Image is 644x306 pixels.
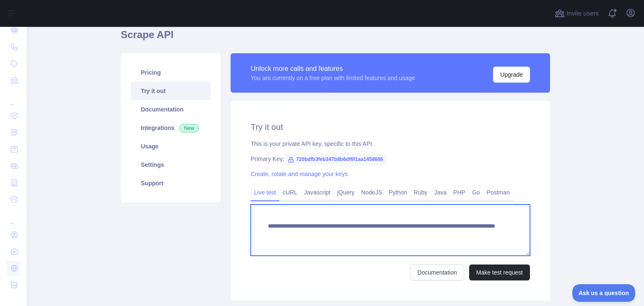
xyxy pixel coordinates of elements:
a: Postman [483,186,513,199]
div: This is your private API key, specific to this API. [251,140,530,148]
iframe: Help Scout Beacon - Open [572,284,636,302]
button: Make test request [469,265,530,280]
a: Try it out [131,82,210,100]
a: cURL [279,186,301,199]
a: Live test [251,186,279,199]
a: Integrations New [131,119,210,137]
div: You are currently on a free plan with limited features and usage [251,74,415,82]
span: 720bdfb3feb347b8b6df6f1aa1458686 [284,153,386,166]
a: Ruby [410,186,431,199]
a: NodeJS [358,186,385,199]
a: Create, rotate and manage your keys [251,171,348,177]
div: Primary Key: [251,155,530,163]
a: Usage [131,137,210,156]
a: Pricing [131,63,210,82]
button: Upgrade [493,67,530,83]
h2: Try it out [251,121,530,133]
a: Documentation [410,265,464,280]
a: Support [131,174,210,192]
a: Java [431,186,450,199]
span: Invite users [566,9,599,18]
a: Javascript [301,186,334,199]
a: jQuery [334,186,358,199]
button: Invite users [553,7,600,20]
a: Documentation [131,100,210,119]
div: ... [7,90,20,106]
a: Settings [131,156,210,174]
a: PHP [450,186,469,199]
div: ... [7,209,20,226]
h1: Scrape API [121,28,550,48]
a: Go [469,186,483,199]
span: New [179,124,199,132]
a: Python [385,186,410,199]
div: Unlock more calls and features [251,64,415,74]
